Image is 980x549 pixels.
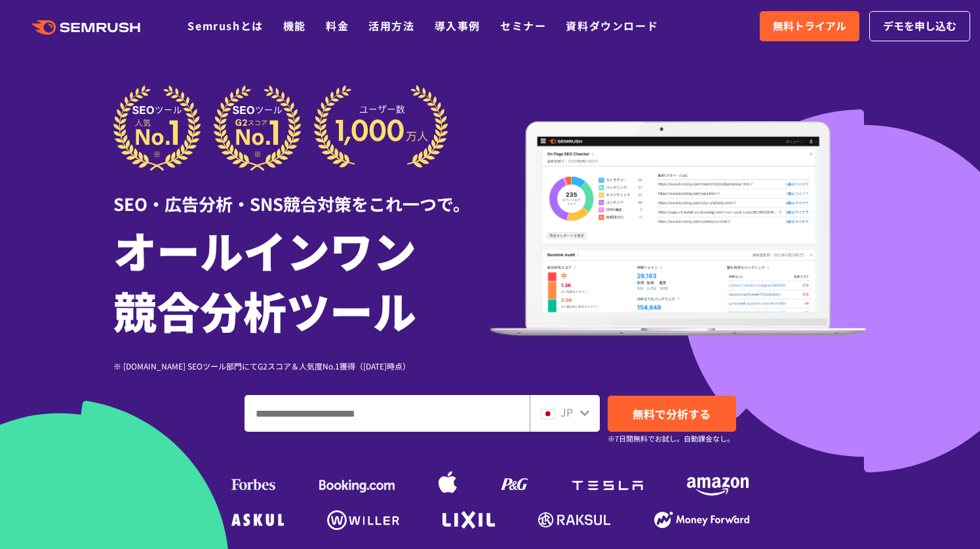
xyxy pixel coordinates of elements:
a: 資料ダウンロード [566,18,658,33]
a: 機能 [283,18,306,33]
input: ドメイン、キーワードまたはURLを入力してください [245,396,529,431]
a: 無料トライアル [760,11,859,41]
div: ※ [DOMAIN_NAME] SEOツール部門にてG2スコア＆人気度No.1獲得（[DATE]時点） [113,360,490,372]
span: 無料トライアル [773,18,846,35]
span: JP [560,404,573,420]
a: 料金 [326,18,349,33]
a: 導入事例 [435,18,480,33]
h1: オールインワン 競合分析ツール [113,219,490,340]
a: セミナー [500,18,546,33]
a: デモを申し込む [869,11,970,41]
small: ※7日間無料でお試し。自動課金なし。 [608,432,734,445]
a: Semrushとは [187,18,263,33]
div: SEO・広告分析・SNS競合対策をこれ一つで。 [113,171,490,216]
span: デモを申し込む [883,18,956,35]
a: 無料で分析する [608,396,736,432]
span: 無料で分析する [633,406,711,422]
a: 活用方法 [368,18,414,33]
